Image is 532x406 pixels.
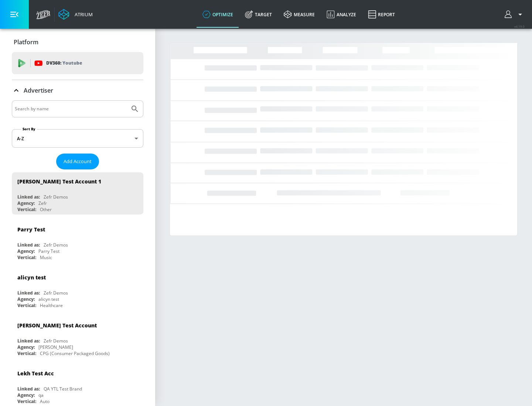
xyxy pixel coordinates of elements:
[12,80,143,101] div: Advertiser
[17,322,97,329] div: [PERSON_NAME] Test Account
[44,194,68,200] div: Zefr Demos
[40,206,52,213] div: Other
[17,338,40,344] div: Linked as:
[17,248,35,254] div: Agency:
[17,386,40,392] div: Linked as:
[17,226,45,233] div: Parry Test
[17,392,35,398] div: Agency:
[17,178,101,185] div: [PERSON_NAME] Test Account 1
[17,370,54,377] div: Lekh Test Acc
[12,129,143,148] div: A-Z
[17,194,40,200] div: Linked as:
[17,296,35,302] div: Agency:
[15,104,127,114] input: Search by name
[17,200,35,206] div: Agency:
[72,11,93,18] div: Atrium
[38,200,47,206] div: Zefr
[239,1,278,28] a: Target
[17,242,40,248] div: Linked as:
[38,296,59,302] div: alicyn test
[38,392,44,398] div: qa
[17,290,40,296] div: Linked as:
[40,350,110,357] div: CPG (Consumer Packaged Goods)
[17,302,36,309] div: Vertical:
[12,268,143,310] div: alicyn testLinked as:Zefr DemosAgency:alicyn testVertical:Healthcare
[44,290,68,296] div: Zefr Demos
[17,274,46,281] div: alicyn test
[58,9,93,20] a: Atrium
[12,52,143,74] div: DV360: Youtube
[17,398,36,405] div: Vertical:
[44,338,68,344] div: Zefr Demos
[12,32,143,52] div: Platform
[38,248,59,254] div: Parry Test
[12,220,143,262] div: Parry TestLinked as:Zefr DemosAgency:Parry TestVertical:Music
[12,316,143,358] div: [PERSON_NAME] Test AccountLinked as:Zefr DemosAgency:[PERSON_NAME]Vertical:CPG (Consumer Packaged...
[46,59,82,67] p: DV360:
[40,398,50,405] div: Auto
[40,302,63,309] div: Healthcare
[38,344,73,350] div: [PERSON_NAME]
[44,386,82,392] div: QA YTL Test Brand
[514,24,525,28] span: v 4.19.0
[21,127,37,131] label: Sort By
[17,344,35,350] div: Agency:
[14,38,38,46] p: Platform
[64,157,92,166] span: Add Account
[197,1,239,28] a: optimize
[44,242,68,248] div: Zefr Demos
[17,254,36,261] div: Vertical:
[278,1,321,28] a: measure
[56,154,99,169] button: Add Account
[12,172,143,214] div: [PERSON_NAME] Test Account 1Linked as:Zefr DemosAgency:ZefrVertical:Other
[321,1,362,28] a: Analyze
[17,206,36,213] div: Vertical:
[17,350,36,357] div: Vertical:
[362,1,401,28] a: Report
[62,59,82,67] p: Youtube
[24,86,53,94] p: Advertiser
[40,254,52,261] div: Music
